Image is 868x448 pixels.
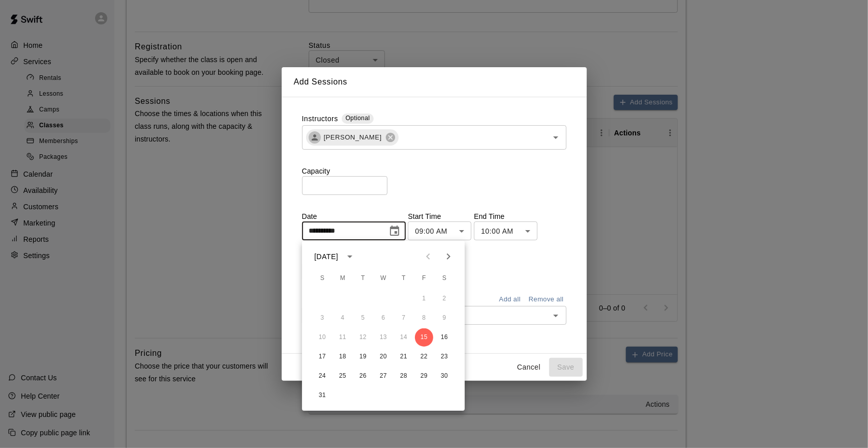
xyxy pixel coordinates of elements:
button: Open [549,130,563,145]
span: Tuesday [354,268,372,289]
div: [PERSON_NAME] [306,129,399,146]
button: Add all [494,292,526,307]
button: Open [549,309,563,323]
button: 26 [354,367,372,385]
button: 23 [435,348,454,366]
p: End Time [474,211,537,221]
span: Saturday [435,268,454,289]
button: 27 [374,367,393,385]
p: Capacity [302,166,566,176]
button: 20 [374,348,393,366]
p: Start Time [408,211,471,221]
span: [PERSON_NAME] [318,132,388,143]
span: Wednesday [374,268,393,289]
button: 28 [395,367,413,385]
button: 15 [415,328,433,347]
button: 25 [334,367,352,385]
p: Date [302,211,406,221]
button: 30 [435,367,454,385]
button: 29 [415,367,433,385]
span: Monday [334,268,352,289]
div: Matthew Maldonado [309,131,321,144]
span: Optional [346,115,370,122]
span: Thursday [395,268,413,289]
div: [DATE] [314,251,338,262]
button: Cancel [513,358,545,377]
button: Next month [438,246,459,267]
button: 24 [313,367,332,385]
h2: Add Sessions [282,67,587,97]
button: 16 [435,328,454,347]
button: 21 [395,348,413,366]
button: Remove all [526,292,566,307]
label: Instructors [302,114,339,125]
div: 10:00 AM [474,221,537,240]
button: 22 [415,348,433,366]
span: Sunday [313,268,332,289]
span: Friday [415,268,433,289]
button: 17 [313,348,332,366]
button: calendar view is open, switch to year view [341,248,358,265]
button: Choose date, selected date is Aug 15, 2025 [384,221,405,241]
button: 31 [313,386,332,405]
button: 19 [354,348,372,366]
button: 18 [334,348,352,366]
div: 09:00 AM [408,221,471,240]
